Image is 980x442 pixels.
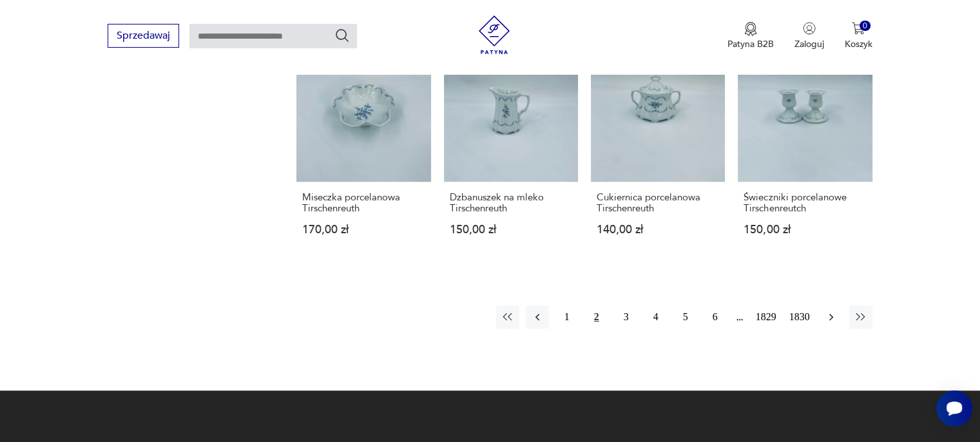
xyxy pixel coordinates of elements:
[803,22,816,35] img: Ikonka użytkownika
[302,192,425,214] h3: Miseczka porcelanowa Tirschenreuth
[794,38,824,50] p: Zaloguj
[597,224,719,235] p: 140,00 zł
[302,224,425,235] p: 170,00 zł
[852,22,865,35] img: Ikona koszyka
[296,48,430,260] a: Miseczka porcelanowa TirschenreuthMiseczka porcelanowa Tirschenreuth170,00 zł
[108,32,179,41] a: Sprzedawaj
[794,22,824,50] button: Zaloguj
[674,305,697,329] button: 5
[727,22,774,50] button: Patyna B2B
[845,22,872,50] button: 0Koszyk
[727,22,774,50] a: Ikona medaluPatyna B2B
[444,48,578,260] a: Dzbanuszek na mleko TirschenreuthDzbanuszek na mleko Tirschenreuth150,00 zł
[450,224,572,235] p: 150,00 zł
[936,390,972,427] iframe: Smartsupp widget button
[555,305,579,329] button: 1
[585,305,608,329] button: 2
[744,22,757,36] img: Ikona medalu
[334,28,350,43] button: Szukaj
[744,224,866,235] p: 150,00 zł
[744,192,866,214] h3: Świeczniki porcelanowe Tirschenreutch
[704,305,727,329] button: 6
[450,192,572,214] h3: Dzbanuszek na mleko Tirschenreuth
[753,305,780,329] button: 1829
[786,305,813,329] button: 1830
[108,24,179,48] button: Sprzedawaj
[475,15,514,54] img: Patyna - sklep z meblami i dekoracjami vintage
[860,21,870,32] div: 0
[738,48,872,260] a: Świeczniki porcelanowe TirschenreutchŚwieczniki porcelanowe Tirschenreutch150,00 zł
[591,48,725,260] a: Cukiernica porcelanowa TirschenreuthCukiernica porcelanowa Tirschenreuth140,00 zł
[597,192,719,214] h3: Cukiernica porcelanowa Tirschenreuth
[845,38,872,50] p: Koszyk
[644,305,668,329] button: 4
[727,38,774,50] p: Patyna B2B
[615,305,638,329] button: 3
